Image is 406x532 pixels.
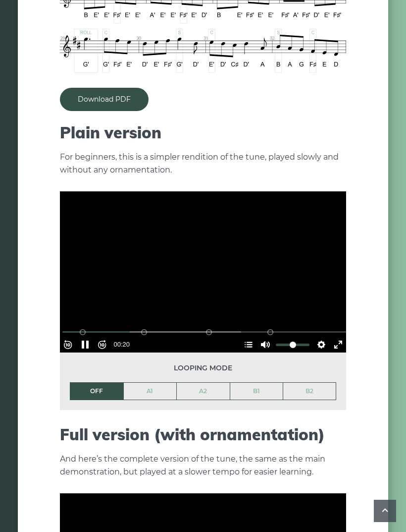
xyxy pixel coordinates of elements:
a: Download PDF [60,88,149,111]
h2: Full version (with ornamentation) [60,425,346,444]
p: And here’s the complete version of the tune, the same as the main demonstration, but played at a ... [60,453,346,478]
span: Looping mode [70,362,336,374]
a: A2 [177,383,230,400]
h2: Plain version [60,123,346,142]
a: A1 [124,383,177,400]
a: B2 [283,383,336,400]
p: For beginners, this is a simpler rendition of the tune, played slowly and without any ornamentation. [60,151,346,177]
a: B1 [230,383,283,400]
